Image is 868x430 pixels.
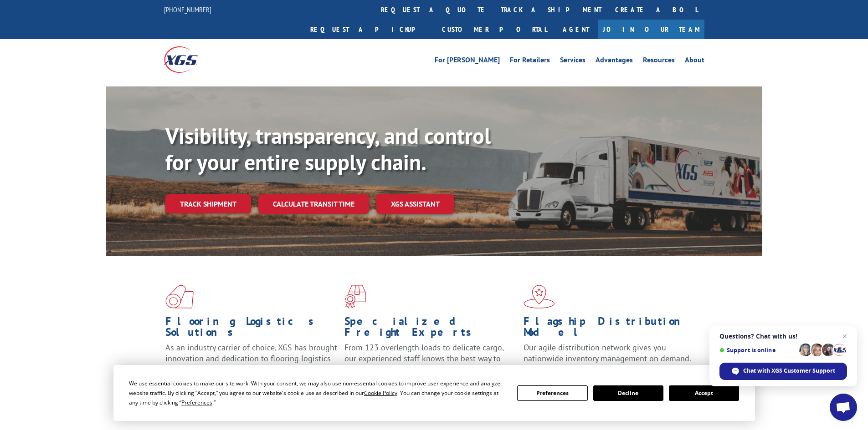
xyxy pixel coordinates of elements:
a: Services [560,56,586,66]
h1: Flagship Distribution Model [524,316,696,342]
a: Agent [554,20,598,39]
img: xgs-icon-focused-on-flooring-red [344,285,366,309]
span: Our agile distribution network gives you nationwide inventory management on demand. [524,342,691,364]
h1: Flooring Logistics Solutions [165,316,338,342]
button: Decline [593,385,663,401]
a: Calculate transit time [258,194,369,214]
a: Open chat [830,394,857,421]
img: xgs-icon-flagship-distribution-model-red [524,285,555,309]
a: Request a pickup [303,20,435,39]
a: Resources [643,56,675,66]
span: Support is online [719,347,796,354]
span: As an industry carrier of choice, XGS has brought innovation and dedication to flooring logistics... [165,342,337,374]
a: Track shipment [165,194,251,213]
button: Accept [669,385,739,401]
a: XGS ASSISTANT [376,194,454,214]
a: About [685,56,704,66]
h1: Specialized Freight Experts [344,316,517,342]
span: Cookie Policy [364,389,397,397]
button: Preferences [517,385,587,401]
div: We use essential cookies to make our site work. With your consent, we may also use non-essential ... [129,379,506,407]
b: Visibility, transparency, and control for your entire supply chain. [165,121,491,176]
p: From 123 overlength loads to delicate cargo, our experienced staff knows the best way to move you... [344,342,517,383]
a: For [PERSON_NAME] [435,56,500,66]
span: Questions? Chat with us! [719,333,847,340]
a: Advantages [596,56,633,66]
div: Cookie Consent Prompt [113,365,755,421]
span: Preferences [181,399,212,406]
a: Join Our Team [598,20,704,39]
a: Customer Portal [435,20,554,39]
span: Chat with XGS Customer Support [743,367,835,375]
img: xgs-icon-total-supply-chain-intelligence-red [165,285,194,309]
span: Chat with XGS Customer Support [719,363,847,380]
a: [PHONE_NUMBER] [164,5,211,14]
a: For Retailers [510,56,550,66]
